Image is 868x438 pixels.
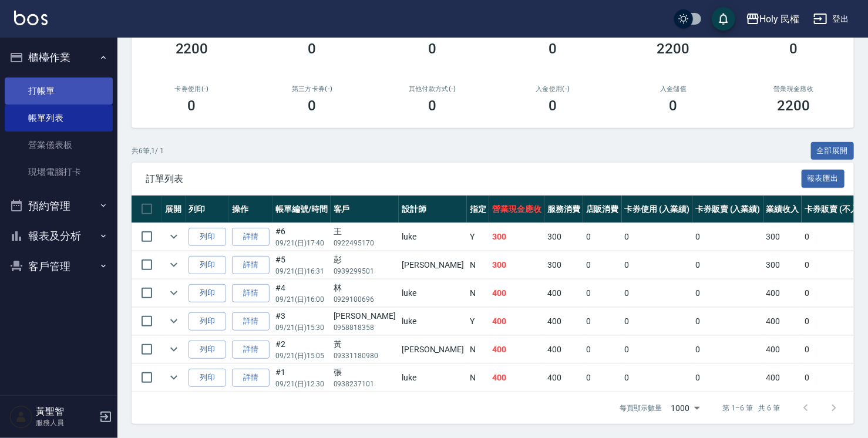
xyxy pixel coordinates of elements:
th: 列印 [186,196,229,223]
p: 09/21 (日) 15:30 [275,322,328,333]
td: 300 [544,251,583,279]
td: [PERSON_NAME] [399,251,467,279]
button: expand row [165,341,183,358]
h3: 0 [790,41,798,57]
td: 400 [489,279,544,307]
td: [PERSON_NAME] [399,336,467,363]
button: Holy 民權 [741,7,805,31]
td: 0 [622,364,693,392]
p: 09/21 (日) 12:30 [275,379,328,389]
td: 400 [489,364,544,392]
td: 0 [692,251,763,279]
td: 300 [489,251,544,279]
h3: 0 [669,97,678,114]
td: 400 [763,336,802,363]
td: 0 [692,308,763,335]
td: 400 [763,308,802,335]
h2: 營業現金應收 [748,85,840,93]
p: 第 1–6 筆 共 6 筆 [723,403,780,413]
button: expand row [165,256,183,274]
button: 列印 [189,228,226,246]
div: 林 [334,282,396,294]
th: 指定 [467,196,489,223]
td: 0 [622,251,693,279]
button: 預約管理 [5,191,113,221]
td: 400 [544,364,583,392]
td: N [467,279,489,307]
th: 業績收入 [763,196,802,223]
td: 0 [692,279,763,307]
td: 300 [489,223,544,251]
button: 報表匯出 [802,170,845,188]
p: 0958818358 [334,322,396,333]
a: 打帳單 [5,78,113,105]
a: 詳情 [232,256,270,274]
h3: 2200 [657,41,690,57]
a: 詳情 [232,312,270,331]
td: N [467,336,489,363]
td: luke [399,279,467,307]
td: 0 [622,336,693,363]
td: luke [399,223,467,251]
td: 400 [489,308,544,335]
p: 共 6 筆, 1 / 1 [132,146,164,156]
td: #1 [272,364,331,392]
td: 0 [622,223,693,251]
th: 展開 [162,196,186,223]
td: 0 [583,223,622,251]
td: N [467,251,489,279]
button: 列印 [189,341,226,359]
td: Y [467,223,489,251]
button: 櫃檯作業 [5,42,113,73]
th: 設計師 [399,196,467,223]
h2: 卡券使用(-) [146,85,238,93]
td: 400 [763,279,802,307]
h2: 入金使用(-) [507,85,599,93]
h3: 0 [308,97,317,114]
th: 客戶 [331,196,399,223]
p: 09/21 (日) 16:31 [275,266,328,277]
button: expand row [165,312,183,330]
h3: 0 [549,41,557,57]
div: 黃 [334,338,396,351]
td: #4 [272,279,331,307]
td: 400 [489,336,544,363]
div: 1000 [667,392,704,424]
h2: 其他付款方式(-) [386,85,479,93]
td: 300 [763,251,802,279]
p: 09/21 (日) 17:40 [275,238,328,248]
th: 卡券販賣 (入業績) [692,196,763,223]
td: luke [399,308,467,335]
p: 0939299501 [334,266,396,277]
td: #6 [272,223,331,251]
a: 報表匯出 [802,173,845,184]
a: 現場電腦打卡 [5,159,113,186]
img: Person [9,405,33,429]
a: 詳情 [232,228,270,246]
h3: 0 [308,41,317,57]
td: 0 [583,336,622,363]
a: 詳情 [232,341,270,359]
a: 帳單列表 [5,105,113,132]
button: 全部展開 [811,142,854,160]
td: 0 [583,364,622,392]
p: 09331180980 [334,351,396,361]
img: Logo [14,11,48,25]
h2: 入金儲值 [627,85,719,93]
h3: 2200 [778,97,810,114]
button: 列印 [189,312,226,331]
td: 400 [544,308,583,335]
th: 店販消費 [583,196,622,223]
th: 帳單編號/時間 [272,196,331,223]
button: save [712,7,735,31]
p: 0938237101 [334,379,396,389]
th: 卡券使用 (入業績) [622,196,693,223]
button: 報表及分析 [5,221,113,251]
span: 訂單列表 [146,173,802,185]
h3: 0 [429,97,437,114]
td: 300 [763,223,802,251]
td: 300 [544,223,583,251]
td: 0 [692,336,763,363]
button: expand row [165,228,183,245]
td: #5 [272,251,331,279]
